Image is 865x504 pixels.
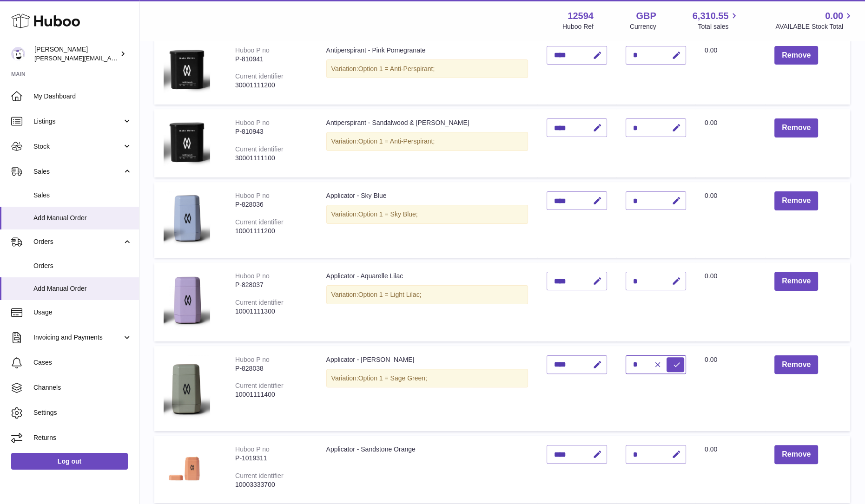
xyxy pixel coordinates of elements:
strong: GBP [636,10,656,22]
span: AVAILABLE Stock Total [775,22,854,31]
button: Remove [774,445,818,464]
div: Huboo P no [235,356,270,363]
div: Current identifier [235,218,284,226]
button: Remove [774,355,818,374]
button: Remove [774,272,818,291]
span: Orders [33,237,122,246]
span: Option 1 = Light Lilac; [358,291,422,298]
span: Option 1 = Sage Green; [358,374,427,382]
span: Orders [33,262,132,270]
td: Applicator - Sandstone Orange [317,436,537,503]
div: Huboo P no [235,272,270,280]
div: P-810941 [235,55,308,64]
span: 0.00 [705,272,717,280]
img: Applicator - Aquarelle Lilac [164,272,210,330]
a: Log out [11,453,128,470]
a: 6,310.55 Total sales [693,10,740,31]
span: Total sales [698,22,739,31]
span: Cases [33,358,132,367]
span: Sales [33,191,132,200]
div: Current identifier [235,382,284,389]
span: 0.00 [705,445,717,453]
button: Remove [774,118,818,137]
div: Huboo P no [235,119,270,126]
div: Variation: [326,285,528,304]
img: Applicator - Sage Green [164,355,210,420]
strong: 12594 [568,10,594,22]
div: 10003333700 [235,480,308,489]
a: 0.00 AVAILABLE Stock Total [775,10,854,31]
div: P-1019311 [235,454,308,463]
span: Option 1 = Sky Blue; [358,210,418,218]
div: 10001111400 [235,390,308,399]
span: Invoicing and Payments [33,333,122,342]
td: Applicator - [PERSON_NAME] [317,346,537,431]
span: Stock [33,142,122,151]
span: Channels [33,383,132,392]
div: 30001111100 [235,154,308,163]
td: Applicator - Aquarelle Lilac [317,262,537,341]
div: 10001111200 [235,227,308,236]
div: P-828037 [235,281,308,289]
div: Variation: [326,205,528,224]
img: Applicator - Sandstone Orange [164,445,210,492]
span: 0.00 [705,192,717,199]
div: 10001111300 [235,307,308,316]
div: 30001111200 [235,81,308,90]
div: Current identifier [235,472,284,479]
button: Remove [774,191,818,210]
img: Antiperspirant - Sandalwood & Patchouli [164,118,210,166]
div: P-810943 [235,127,308,136]
span: 0.00 [705,356,717,363]
span: Add Manual Order [33,214,132,223]
span: Listings [33,117,122,126]
span: Settings [33,408,132,417]
div: Huboo P no [235,445,270,453]
span: 6,310.55 [693,10,729,22]
span: Option 1 = Anti-Perspirant; [358,137,435,145]
span: Option 1 = Anti-Perspirant; [358,65,435,72]
span: Add Manual Order [33,284,132,293]
div: Current identifier [235,145,284,153]
div: Huboo Ref [562,22,594,31]
div: Current identifier [235,72,284,80]
span: Returns [33,433,132,442]
div: Variation: [326,59,528,79]
div: [PERSON_NAME] [34,45,118,63]
div: Huboo P no [235,192,270,199]
div: P-828036 [235,200,308,209]
button: Remove [774,46,818,65]
div: Currency [630,22,656,31]
span: Sales [33,167,122,176]
td: Antiperspirant - Pink Pomegranate [317,37,537,105]
div: Current identifier [235,299,284,306]
div: P-828038 [235,364,308,373]
img: owen@wearemakewaves.com [11,47,25,61]
span: 0.00 [705,46,717,54]
span: My Dashboard [33,92,132,101]
span: [PERSON_NAME][EMAIL_ADDRESS][DOMAIN_NAME] [34,54,186,62]
td: Applicator - Sky Blue [317,182,537,258]
span: Usage [33,308,132,317]
td: Antiperspirant - Sandalwood & [PERSON_NAME] [317,109,537,177]
span: 0.00 [825,10,843,22]
span: 0.00 [705,119,717,126]
div: Huboo P no [235,46,270,54]
div: Variation: [326,369,528,388]
img: Antiperspirant - Pink Pomegranate [164,46,210,93]
img: Applicator - Sky Blue [164,191,210,246]
div: Variation: [326,132,528,151]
